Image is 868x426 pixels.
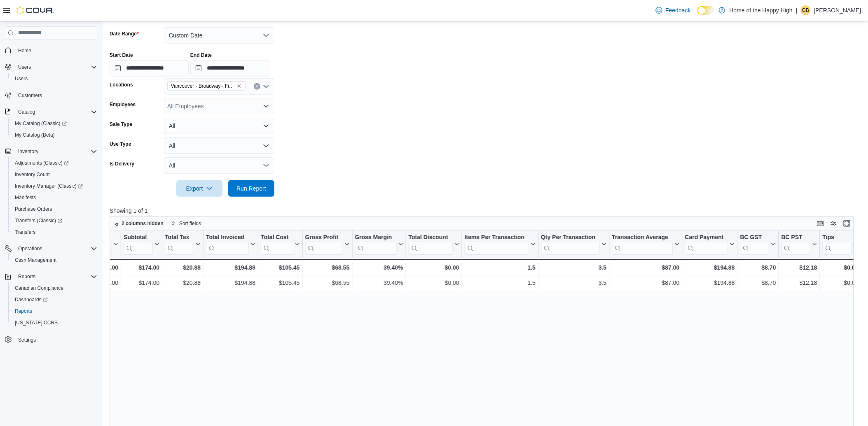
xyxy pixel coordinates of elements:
[15,308,32,314] span: Reports
[2,146,101,157] button: Inventory
[18,47,31,54] span: Home
[18,245,42,252] span: Operations
[8,180,101,192] a: Inventory Manager (Classic)
[465,263,536,272] div: 1.5
[409,263,459,272] div: $0.00
[842,219,852,228] button: Enter fullscreen
[796,5,798,15] p: |
[8,226,101,238] button: Transfers
[168,219,204,228] button: Sort fields
[12,283,67,293] a: Canadian Compliance
[18,109,35,115] span: Catalog
[305,233,343,241] div: Gross Profit
[305,233,350,254] button: Gross Profit
[541,233,600,254] div: Qty Per Transaction
[16,6,54,14] img: Cova
[8,317,101,328] button: [US_STATE] CCRS
[15,45,97,56] span: Home
[12,227,39,237] a: Transfers
[355,263,403,272] div: 39.40%
[8,192,101,203] button: Manifests
[15,62,34,72] button: Users
[2,333,101,345] button: Settings
[12,216,66,226] a: Transfers (Classic)
[165,233,201,254] button: Total Tax
[612,233,673,241] div: Transaction Average
[165,278,201,288] div: $20.88
[8,73,101,84] button: Users
[12,130,58,140] a: My Catalog (Beta)
[685,263,735,272] div: $194.88
[12,74,97,84] span: Users
[261,233,299,254] button: Total Cost
[409,233,459,254] button: Total Discount
[8,294,101,305] a: Dashboards
[8,129,101,141] button: My Catalog (Beta)
[176,180,222,197] button: Export
[15,296,48,303] span: Dashboards
[12,158,72,168] a: Adjustments (Classic)
[12,158,97,168] span: Adjustments (Classic)
[263,83,269,90] button: Open list of options
[12,119,97,128] span: My Catalog (Classic)
[15,120,67,127] span: My Catalog (Classic)
[261,263,299,272] div: $105.45
[465,278,536,288] div: 1.5
[612,263,680,272] div: $87.00
[2,271,101,282] button: Reports
[15,272,39,282] button: Reports
[110,207,861,215] p: Showing 1 of 1
[541,263,607,272] div: 3.5
[15,217,62,224] span: Transfers (Classic)
[823,278,859,288] div: $0.00
[541,278,607,288] div: 3.5
[15,75,28,82] span: Users
[2,44,101,56] button: Home
[802,5,809,15] span: GB
[165,233,194,241] div: Total Tax
[261,233,293,241] div: Total Cost
[171,82,235,90] span: Vancouver - Broadway - Fire & Flower
[110,121,132,128] label: Sale Type
[110,30,139,37] label: Date Range
[261,233,293,254] div: Total Cost
[15,147,42,156] button: Inventory
[685,278,735,288] div: $194.88
[12,255,60,265] a: Cash Management
[124,233,153,241] div: Subtotal
[740,278,776,288] div: $8.70
[541,233,600,241] div: Qty Per Transaction
[666,6,691,14] span: Feedback
[355,233,397,254] div: Gross Margin
[12,227,97,237] span: Transfers
[18,64,31,70] span: Users
[12,295,51,305] a: Dashboards
[124,233,159,254] button: Subtotal
[740,233,776,254] button: BC GST
[465,233,536,254] button: Items Per Transaction
[740,233,770,254] div: BC GST
[465,233,529,254] div: Items Per Transaction
[124,263,159,272] div: $174.00
[190,60,269,77] input: Press the down key to open a popover containing a calendar.
[12,283,97,293] span: Canadian Compliance
[781,233,811,254] div: BC PST
[12,255,97,265] span: Cash Management
[15,194,36,201] span: Manifests
[612,233,680,254] button: Transaction Average
[15,132,55,138] span: My Catalog (Beta)
[8,215,101,226] a: Transfers (Classic)
[12,170,53,179] a: Inventory Count
[206,233,249,241] div: Total Invoiced
[409,233,453,254] div: Total Discount
[165,263,201,272] div: $20.88
[12,318,97,328] span: Washington CCRS
[12,193,39,203] a: Manifests
[12,181,97,191] span: Inventory Manager (Classic)
[15,171,50,178] span: Inventory Count
[15,46,35,56] a: Home
[12,306,97,316] span: Reports
[15,244,46,254] button: Operations
[2,106,101,118] button: Catalog
[228,180,274,197] button: Run Report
